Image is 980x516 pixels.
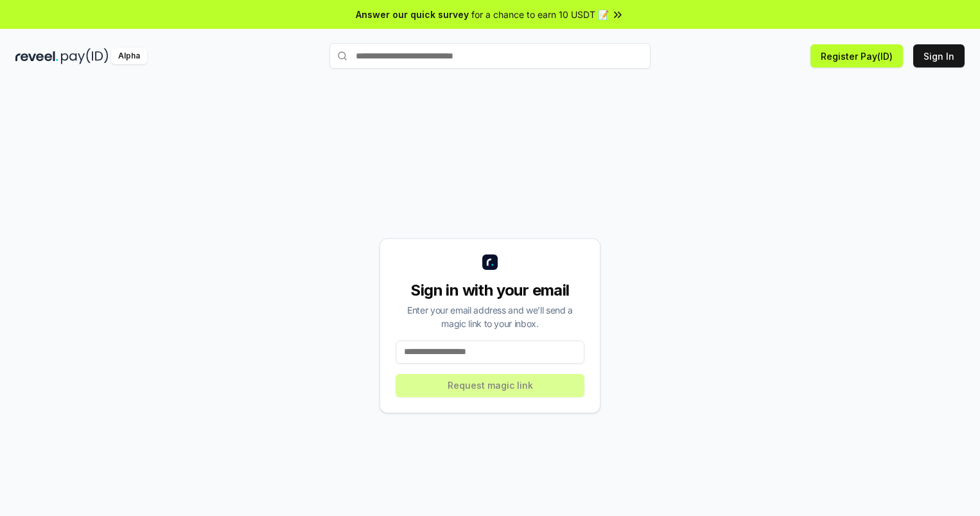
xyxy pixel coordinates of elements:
img: logo_small [482,254,498,270]
img: reveel_dark [15,48,58,64]
div: Sign in with your email [396,280,584,301]
span: for a chance to earn 10 USDT 📝 [471,8,609,21]
button: Register Pay(ID) [810,44,903,67]
img: pay_id [61,48,109,64]
span: Answer our quick survey [356,8,469,21]
button: Sign In [913,44,965,67]
div: Enter your email address and we’ll send a magic link to your inbox. [396,303,584,330]
div: Alpha [111,48,147,64]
